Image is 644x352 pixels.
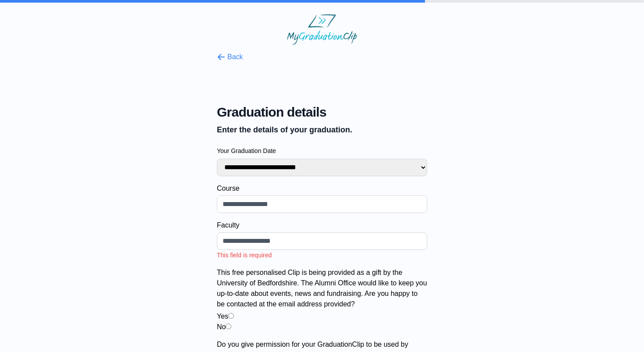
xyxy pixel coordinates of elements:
span: Graduation details [217,104,427,120]
label: This free personalised Clip is being provided as a gift by the University of Bedfordshire. The Al... [217,267,427,309]
span: This field is required [217,252,272,259]
label: Yes [217,313,228,320]
label: Your Graduation Date [217,146,427,155]
p: Enter the details of your graduation. [217,124,427,136]
button: Back [217,52,243,62]
label: No [217,323,226,331]
label: Course [217,183,427,194]
img: MyGraduationClip [287,14,357,45]
label: Faculty [217,220,427,231]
